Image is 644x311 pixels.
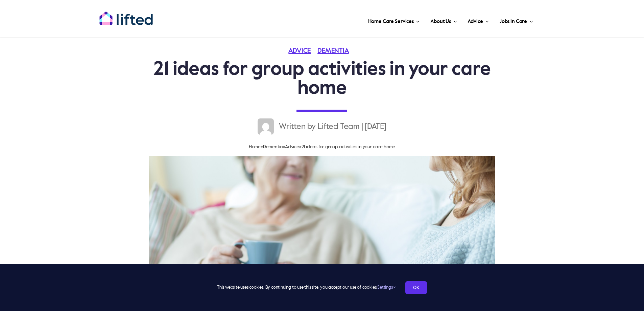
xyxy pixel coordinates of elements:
[175,10,535,30] nav: Main Menu
[428,10,459,30] a: About Us
[498,10,535,30] a: Jobs in Care
[430,16,451,27] span: About Us
[317,48,355,54] a: Dementia
[366,10,422,30] a: Home Care Services
[285,145,299,149] a: Advice
[288,48,355,54] span: Categories: ,
[99,11,153,18] a: lifted-logo
[468,16,483,27] span: Advice
[405,281,427,294] a: OK
[288,48,317,54] a: Advice
[145,141,499,152] nav: Breadcrumb
[249,145,261,149] a: Home
[217,282,395,293] span: This website uses cookies. By continuing to use this site, you accept our use of cookies.
[466,10,491,30] a: Advice
[145,60,499,98] h1: 21 ideas for group activities in your care home
[368,16,414,27] span: Home Care Services
[500,16,527,27] span: Jobs in Care
[263,145,283,149] a: Dementia
[377,285,395,290] a: Settings
[302,145,396,149] span: 21 ideas for group activities in your care home
[249,145,395,149] span: » » »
